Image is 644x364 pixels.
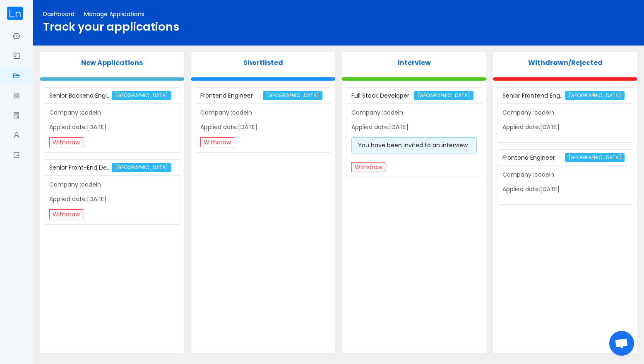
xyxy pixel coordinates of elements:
p: Company :codeln [502,108,627,117]
div: Senior Front-End Developer [49,160,111,175]
p: Company :codeln [49,108,174,117]
p: Company :codeln [49,180,174,189]
div: Full Stack Developer [351,88,413,103]
button: Withdraw [49,137,83,147]
div: Open chat [609,331,634,356]
span: [GEOGRAPHIC_DATA] [263,91,322,100]
p: New Applications [40,58,184,68]
a: icon: appstore [13,88,20,105]
a: Dashboard [43,10,74,18]
p: Applied date:[DATE] [351,123,476,132]
p: Applied date:[DATE] [502,123,627,132]
span: [GEOGRAPHIC_DATA] [112,91,171,100]
a: icon: folder-open [13,68,20,85]
p: Applied date:[DATE] [49,123,174,132]
div: Frontend Engineer [200,88,262,103]
span: [GEOGRAPHIC_DATA] [414,91,473,100]
p: Company :codeln [502,170,627,179]
span: Track your applications [43,19,179,35]
p: Interview [342,58,486,68]
button: Withdraw [351,162,385,172]
div: Frontend Engineer [502,150,565,165]
span: You have been invited to an interview [358,141,468,149]
p: Applied date:[DATE] [49,195,174,204]
span: [GEOGRAPHIC_DATA] [565,91,625,100]
p: Applied date:[DATE] [200,123,325,132]
span: [GEOGRAPHIC_DATA] [565,153,625,162]
div: Senior Backend Engineer [49,88,111,103]
a: icon: user [13,127,20,145]
p: Shortlisted [191,58,335,68]
a: icon: dashboard [13,28,20,45]
div: Senior Frontend Engineer [502,88,565,103]
button: Withdraw [200,137,234,147]
button: Withdraw [49,209,83,219]
p: Company :codeln [200,108,325,117]
p: Withdrawn/Rejected [493,58,637,68]
span: Manage Applications [84,10,144,18]
a: icon: solution [13,108,20,125]
p: Company :codeln [351,108,476,117]
img: cropped.59e8b842.png [7,7,23,20]
p: Applied date:[DATE] [502,185,627,194]
a: icon: code [13,48,20,65]
span: [GEOGRAPHIC_DATA] [112,163,171,172]
span: / [78,10,81,18]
